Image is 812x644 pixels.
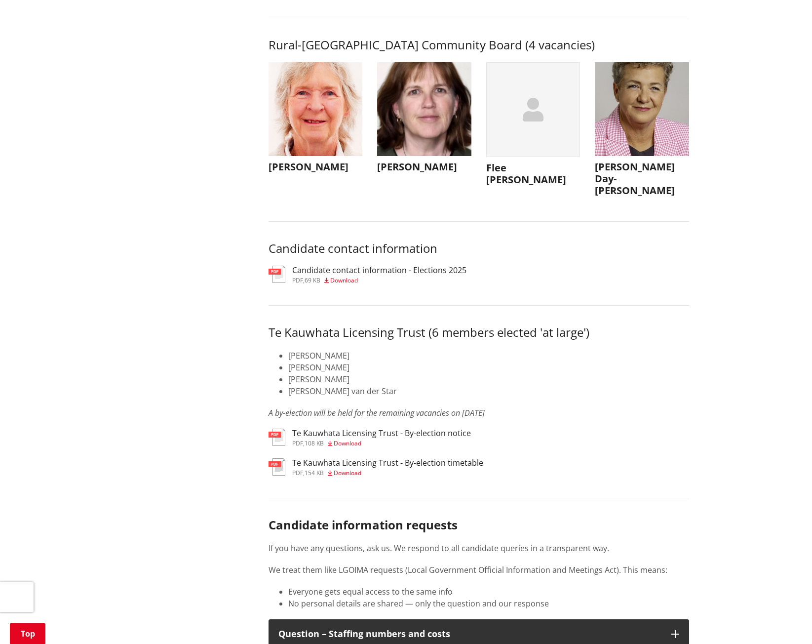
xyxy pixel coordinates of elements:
img: document-pdf.svg [269,458,285,476]
h3: Te Kauwhata Licensing Trust - By-election notice [292,429,471,438]
h3: [PERSON_NAME] Day-[PERSON_NAME] [595,161,689,197]
span: 108 KB [305,439,324,447]
span: Download [334,469,361,477]
li: [PERSON_NAME] [288,362,689,373]
h3: Rural-[GEOGRAPHIC_DATA] Community Board (4 vacancies) [269,38,689,52]
button: [PERSON_NAME] [377,62,471,178]
h3: Candidate contact information [269,241,689,256]
iframe: Messenger Launcher [767,603,802,638]
p: We treat them like LGOIMA requests (Local Government Official Information and Meetings Act). This... [269,564,689,576]
h3: Te Kauwhata Licensing Trust - By-election timetable [292,458,483,468]
button: Flee [PERSON_NAME] [486,62,580,191]
div: , [292,441,471,446]
li: [PERSON_NAME] van der Star [288,385,689,397]
strong: Candidate information requests [269,517,458,533]
li: No personal details are shared — only the question and our response [288,598,689,609]
li: Everyone gets equal access to the same info [288,586,689,598]
button: [PERSON_NAME] [269,62,363,178]
p: If you have any questions, ask us. We respond to all candidate queries in a transparent way. [269,542,689,554]
span: Download [334,439,361,447]
img: WO-B-RS__DAY-TOWNSEND_J__dxZhr [595,62,689,157]
span: 154 KB [305,469,324,477]
img: document-pdf.svg [269,429,285,446]
div: , [292,278,466,283]
span: 69 KB [305,276,320,284]
h3: Flee [PERSON_NAME] [486,162,580,186]
a: Candidate contact information - Elections 2025 pdf,69 KB Download [269,266,466,283]
img: WO-B-RN__MURRAY_T__qu9tJ [269,62,363,157]
a: Top [10,623,45,644]
a: Te Kauwhata Licensing Trust - By-election notice pdf,108 KB Download [269,429,471,446]
li: [PERSON_NAME] [288,373,689,385]
h3: [PERSON_NAME] [269,161,363,173]
span: pdf [292,439,303,447]
img: WO-B-RN__FRY_L__VqLCw [377,62,471,157]
span: pdf [292,469,303,477]
h3: Te Kauwhata Licensing Trust (6 members elected 'at large') [269,325,689,340]
h3: [PERSON_NAME] [377,161,471,173]
img: document-pdf.svg [269,266,285,283]
a: Te Kauwhata Licensing Trust - By-election timetable pdf,154 KB Download [269,458,483,476]
span: pdf [292,276,303,284]
em: A by-election will be held for the remaining vacancies on [DATE] [269,407,485,418]
button: [PERSON_NAME] Day-[PERSON_NAME] [595,62,689,202]
div: Question – Staffing numbers and costs [278,629,661,639]
div: , [292,470,483,476]
span: Download [330,276,358,284]
li: [PERSON_NAME] [288,350,689,362]
h3: Candidate contact information - Elections 2025 [292,266,466,275]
